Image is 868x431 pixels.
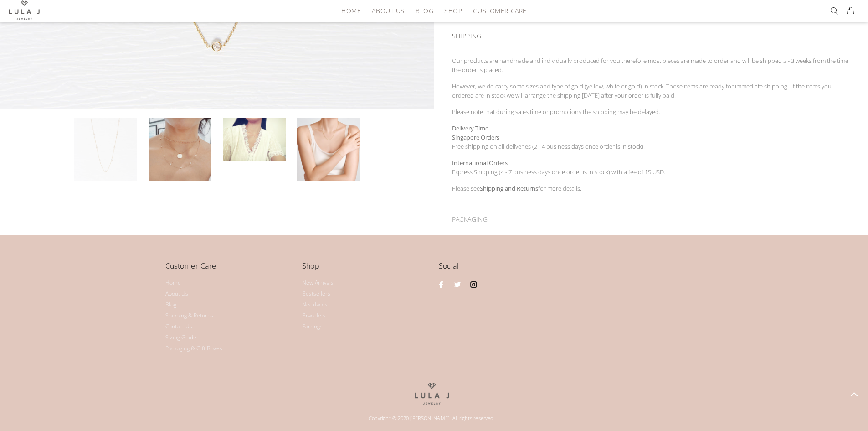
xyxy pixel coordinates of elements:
a: Bestsellers [302,288,330,299]
a: Necklaces [302,299,328,310]
a: Home [165,277,181,288]
a: Bracelets [302,310,326,321]
p: Express Shipping (4 - 7 business days once order is in stock) with a fee of 15 USD. [452,158,851,177]
p: Free shipping on all deliveries (2 - 4 business days once order is in stock). [452,133,851,151]
p: Please see for more details. [452,184,851,193]
h4: Social [439,260,703,279]
a: Sizing Guide [165,332,196,343]
h4: Customer Care [165,260,293,279]
a: Blog [410,4,439,18]
a: Packaging & Gift Boxes [165,343,222,354]
div: SHIPPING [452,20,851,49]
p: Our products are handmade and individually produced for you therefore most pieces are made to ord... [452,56,851,74]
p: However, we do carry some sizes and type of gold (yellow, white or gold) in stock. Those items ar... [452,82,851,100]
a: Shipping & Returns [165,310,213,321]
div: PACKAGING [452,203,851,235]
a: Blog [165,299,176,310]
b: International Orders [452,159,508,167]
h4: Shop [302,260,430,279]
a: Contact Us [165,321,192,332]
a: About Us [165,288,188,299]
span: Shop [444,7,462,14]
a: About Us [366,4,410,18]
a: HOME [336,4,366,18]
b: Singapore Orders [452,133,499,141]
a: Shipping and Returns [480,184,538,192]
strong: Delivery Time [452,124,488,132]
div: Copyright © 2020 [PERSON_NAME]. All rights reserved. [165,405,699,426]
a: Customer Care [467,4,526,18]
a: Earrings [302,321,323,332]
p: Please note that during sales time or promotions the shipping may be delayed. [452,107,851,116]
span: HOME [341,7,361,14]
span: Customer Care [473,7,526,14]
span: About Us [372,7,404,14]
a: BACK TO TOP [840,380,868,408]
a: New Arrivals [302,277,334,288]
a: Shop [439,4,467,18]
span: Blog [416,7,433,14]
